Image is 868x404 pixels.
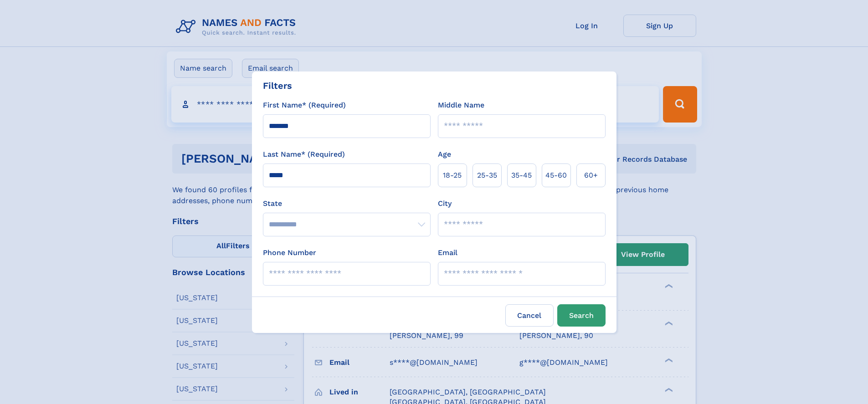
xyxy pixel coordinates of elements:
[438,100,484,111] label: Middle Name
[263,100,346,111] label: First Name* (Required)
[438,247,457,258] label: Email
[263,79,292,92] div: Filters
[477,170,497,181] span: 25‑35
[438,198,452,209] label: City
[545,170,567,181] span: 45‑60
[263,247,316,258] label: Phone Number
[443,170,462,181] span: 18‑25
[511,170,532,181] span: 35‑45
[263,149,345,160] label: Last Name* (Required)
[557,304,606,327] button: Search
[505,304,554,327] label: Cancel
[263,198,431,209] label: State
[584,170,598,181] span: 60+
[438,149,451,160] label: Age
